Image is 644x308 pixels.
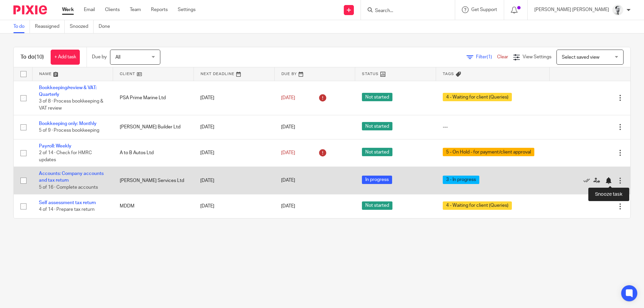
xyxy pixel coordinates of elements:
[39,171,104,183] a: Accounts: Company accounts and tax return
[562,55,599,60] span: Select saved view
[39,144,71,148] a: Payroll: Weekly
[113,139,194,167] td: A to B Autos Ltd
[281,204,295,209] span: [DATE]
[113,81,194,115] td: PSA Prime Marine Ltd
[281,125,295,129] span: [DATE]
[84,6,95,13] a: Email
[523,55,551,59] span: View Settings
[281,96,295,100] span: [DATE]
[39,185,98,190] span: 5 of 16 · Complete accounts
[194,167,274,194] td: [DATE]
[39,128,99,133] span: 5 of 9 · Process bookkeeping
[374,8,435,14] input: Search
[443,148,534,156] span: 5 - On Hold - for payment/client approval
[115,55,120,60] span: All
[194,81,274,115] td: [DATE]
[39,85,97,97] a: Bookkeeping/review & VAT: Quarterly
[443,124,543,130] div: ---
[92,54,107,60] p: Due by
[471,7,497,12] span: Get Support
[362,148,392,156] span: Not started
[39,200,96,205] a: Self assessment tax return
[113,115,194,139] td: [PERSON_NAME] Builder Ltd
[362,122,392,130] span: Not started
[443,72,454,76] span: Tags
[113,194,194,218] td: MDDM
[443,201,512,210] span: 4 - Waiting for client (Queries)
[70,20,94,33] a: Snoozed
[39,207,95,212] span: 4 of 14 · Prepare tax return
[583,177,593,184] a: Mark as done
[194,115,274,139] td: [DATE]
[130,6,141,13] a: Team
[13,5,47,14] img: Pixie
[443,176,479,184] span: 3 - In progress
[39,99,103,111] span: 3 of 8 · Process bookkeeping & VAT review
[612,5,623,15] img: Mass_2025.jpg
[362,176,392,184] span: In progress
[487,55,492,59] span: (1)
[178,6,196,13] a: Settings
[534,6,609,13] p: [PERSON_NAME] [PERSON_NAME]
[20,54,44,61] h1: To do
[362,201,392,210] span: Not started
[151,6,168,13] a: Reports
[281,178,295,183] span: [DATE]
[194,139,274,167] td: [DATE]
[113,167,194,194] td: [PERSON_NAME] Services Ltd
[13,20,30,33] a: To do
[35,20,65,33] a: Reassigned
[99,20,115,33] a: Done
[39,121,97,126] a: Bookkeeping only: Monthly
[194,194,274,218] td: [DATE]
[62,6,74,13] a: Work
[35,54,44,60] span: (10)
[497,55,508,59] a: Clear
[476,55,497,59] span: Filter
[39,150,92,162] span: 2 of 14 · Check for HMRC updates
[443,93,512,101] span: 4 - Waiting for client (Queries)
[105,6,120,13] a: Clients
[51,50,80,65] a: + Add task
[281,150,295,155] span: [DATE]
[362,93,392,101] span: Not started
